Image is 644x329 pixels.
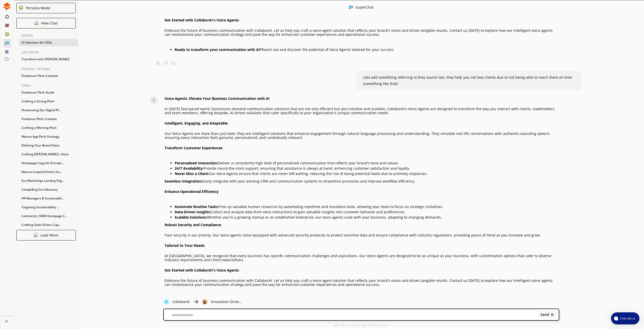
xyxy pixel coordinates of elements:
[175,204,219,209] strong: Automate Routine Tasks:
[175,171,209,176] strong: Never Miss a Client:
[163,299,169,305] img: Close
[40,233,58,237] p: Load More
[19,133,78,140] div: Nature App Pitch Strategy
[165,189,219,194] strong: Enhance Operational Efficiency
[1,316,13,325] a: Close
[21,83,78,87] p: Older
[19,115,78,123] div: Freelance Pitch Creation
[35,21,39,25] img: Close
[175,205,559,209] p: Free up valuable human resources by automating repetitive and mundane tasks, allowing your team t...
[165,254,559,262] p: At [GEOGRAPHIC_DATA], we recognize that every business has specific communication challenges and ...
[19,195,78,202] div: HR Managers & Sustainabil...
[19,221,78,229] div: Crafting Sales-Driven Cop...
[165,28,559,37] p: Embrace the future of business communication with CollaborAI. Let us help you craft a voice agent...
[3,2,11,10] img: Close
[356,5,373,10] div: SuperChat
[19,142,78,149] div: Defining Your Brand Voice
[165,179,559,183] p: Easily integrate with your existing CRM and communication systems to streamline processes and imp...
[21,67,78,71] p: Previous 30 days
[19,151,78,158] div: Crafting [PERSON_NAME]'s Voice
[165,121,228,126] strong: Intelligent, Engaging, and Adaptable
[19,212,78,220] div: Commerly's SMB Homepage C...
[24,6,50,10] div: Persona Mode
[541,313,549,317] b: Send
[165,145,223,150] strong: Transform Customer Experiences
[175,47,262,52] strong: Ready to transform your communication with AI?
[19,186,78,193] div: Compelling Eco Advocacy
[165,107,559,115] p: In [DATE] fast-paced world, businesses demand communication solutions that are not only efficient...
[19,124,78,132] div: Crafting a Winning Pitch
[175,215,559,219] p: Whether you're a growing startup or an established enterprise, our voice agents scale with your b...
[175,161,218,165] strong: Personalised Interaction:
[175,166,559,170] p: Provide round-the-clock support, ensuring that assistance is always at hand, enhancing customer s...
[19,98,78,105] div: Crafting a Strong Pitch
[19,203,78,211] div: Targeting Sustainability ...
[19,72,78,80] div: Freelancer Pitch Creation
[5,320,8,323] img: Close
[175,46,559,53] li: Reach out and discover the potential of Voice Agents tailored for your success.
[165,279,559,287] p: Embrace the future of business communication with CollaborAI. Let us help you craft a voice agent...
[175,210,211,214] strong: Data-Driven Insights:
[611,312,639,324] button: atlas-launcher
[19,89,78,96] div: Freelancer Pitch Guide
[19,55,78,63] div: Transform with [PERSON_NAME]!
[165,96,270,101] strong: Voice Agents: Elevate Your Business Communication with AI
[21,34,78,38] p: [DATE]
[19,159,78,167] div: Homepage Copy for Entrepr...
[175,161,559,165] p: Deliver a consistently high level of personalized communication that reflects your brand's tone a...
[19,177,78,185] div: Eco Workshops Landing Pag...
[175,210,559,214] p: Collect and analyze data from voice interactions to gain valuable insights into customer behavior...
[165,268,239,273] strong: Get Started with CollaborAI's Voice Agents
[165,179,202,184] strong: Seamless Integration:
[165,233,559,237] p: Your security is our priority. Our voice agents come equipped with advanced security protocols to...
[19,106,78,114] div: Showcasing Our Digital Pl...
[551,313,554,316] img: Close
[193,299,199,305] img: Close
[171,61,175,65] img: Save
[19,168,78,176] div: Nature-Inspired Action Hu...
[19,39,78,46] div: AI Solutions for CEOs
[175,215,207,220] strong: Scalable Solutions:
[175,166,204,171] strong: 24/7 Availability:
[41,21,58,25] p: New Chat
[618,316,636,320] span: Chat with us
[172,300,190,304] p: CollaborAI
[34,233,38,237] img: Close
[165,18,239,22] strong: Get Started with CollaborAI's Voice Agents
[156,61,160,65] img: Copy
[165,132,559,140] p: Our Voice Agents are more than just tools; they are intelligent solutions that enhance engagement...
[333,323,389,327] p: GPT 4o + Supercopy Persona-AI 3
[363,75,572,86] span: Lets add something referring to they sound real, they help you not lose clients due to not being ...
[19,6,23,10] img: Close
[165,222,221,227] strong: Robust Security and Compliance
[211,300,242,304] p: Innovation-Drive...
[164,61,168,65] img: Favorite
[21,50,78,54] p: Last Week
[202,299,208,305] img: Close
[165,243,205,248] strong: Tailored to Your Needs
[349,5,353,9] img: Close
[175,172,559,176] p: Our Voice Agents ensure that clients are never left waiting, reducing the risk of losing potentia...
[146,97,162,104] img: Close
